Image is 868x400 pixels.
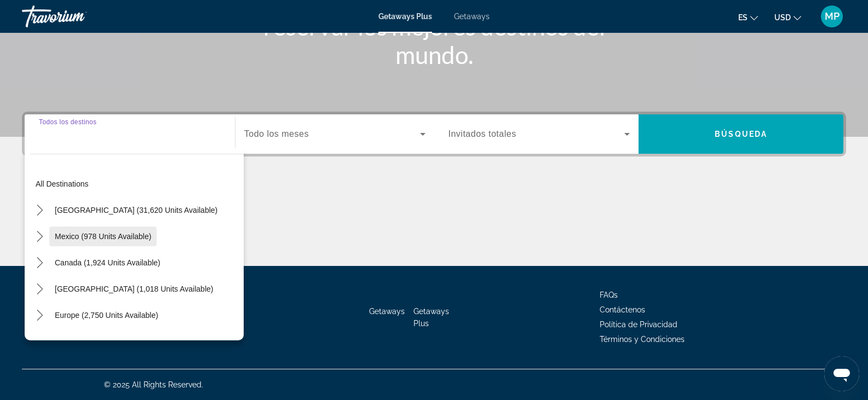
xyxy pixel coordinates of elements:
[25,114,843,154] div: Search widget
[413,307,449,328] a: Getaways Plus
[774,9,801,25] button: Change currency
[55,206,217,215] span: [GEOGRAPHIC_DATA] (31,620 units available)
[36,179,89,188] span: All destinations
[369,307,405,316] a: Getaways
[30,306,49,325] button: Toggle Europe (2,750 units available) submenu
[30,332,49,351] button: Toggle Australia (197 units available) submenu
[55,232,151,241] span: Mexico (978 units available)
[49,332,212,351] button: Select destination: Australia (197 units available)
[244,129,309,138] span: Todo los meses
[824,356,859,391] iframe: Botón para iniciar la ventana de mensajería
[55,258,160,267] span: Canada (1,924 units available)
[49,200,223,220] button: Select destination: United States (31,620 units available)
[449,129,516,138] span: Invitados totales
[738,13,748,22] span: es
[30,227,49,246] button: Toggle Mexico (978 units available) submenu
[49,279,219,299] button: Select destination: Caribbean & Atlantic Islands (1,018 units available)
[55,285,213,293] span: [GEOGRAPHIC_DATA] (1,018 units available)
[30,201,49,220] button: Toggle United States (31,620 units available) submenu
[738,9,758,25] button: Change language
[825,11,840,22] span: MP
[600,305,645,314] a: Contáctenos
[454,12,490,21] a: Getaways
[55,311,158,320] span: Europe (2,750 units available)
[25,148,244,340] div: Destination options
[818,5,846,28] button: User Menu
[49,253,166,273] button: Select destination: Canada (1,924 units available)
[774,13,791,22] span: USD
[30,253,49,273] button: Toggle Canada (1,924 units available) submenu
[600,335,685,344] a: Términos y Condiciones
[378,12,432,21] a: Getaways Plus
[30,174,244,194] button: Select destination: All destinations
[39,128,221,141] input: Select destination
[600,291,618,299] a: FAQs
[39,118,96,125] span: Todos los destinos
[715,130,767,138] span: Búsqueda
[49,305,164,325] button: Select destination: Europe (2,750 units available)
[22,2,131,31] a: Travorium
[49,227,157,246] button: Select destination: Mexico (978 units available)
[30,280,49,299] button: Toggle Caribbean & Atlantic Islands (1,018 units available) submenu
[104,380,203,389] span: © 2025 All Rights Reserved.
[639,114,843,154] button: Search
[600,320,677,329] a: Política de Privacidad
